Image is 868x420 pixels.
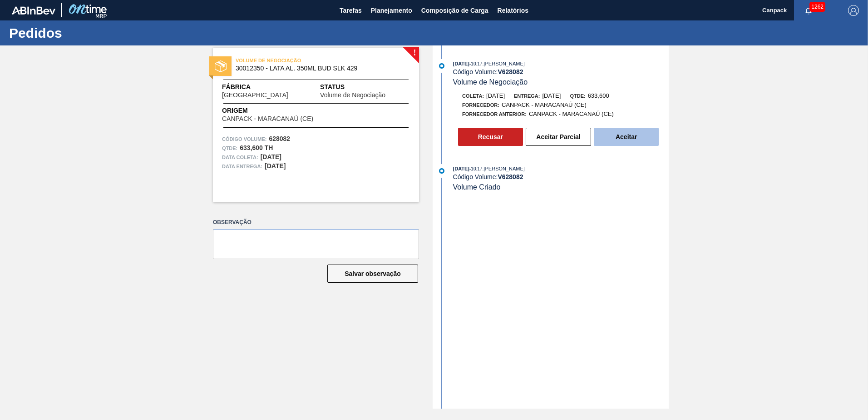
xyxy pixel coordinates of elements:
[222,82,317,92] span: Fábrica
[222,144,237,153] span: Qtde :
[320,82,410,92] span: Status
[794,4,823,17] button: Notificações
[453,166,469,171] span: [DATE]
[222,92,288,99] span: [GEOGRAPHIC_DATA]
[320,92,385,99] span: Volume de Negociação
[542,92,561,99] span: [DATE]
[594,128,659,146] button: Aceitar
[439,168,444,174] img: atual
[453,61,469,66] span: [DATE]
[482,61,525,66] span: : [PERSON_NAME]
[222,153,258,162] span: Data coleta:
[269,135,290,142] strong: 628082
[222,106,339,115] span: Origem
[213,216,419,229] label: Observação
[371,5,412,16] span: Planejamento
[261,153,281,160] strong: [DATE]
[498,5,528,16] span: Relatórios
[240,144,273,151] strong: 633,600 TH
[222,162,262,171] span: Data entrega:
[453,173,669,180] div: Código Volume:
[529,110,614,117] span: CANPACK - MARACANAÚ (CE)
[236,65,400,72] span: 30012350 - LATA AL. 350ML BUD SLK 429
[327,265,418,283] button: Salvar observação
[498,173,523,180] strong: V 628082
[215,60,227,72] img: status
[458,128,523,146] button: Recusar
[453,78,528,86] span: Volume de Negociação
[469,166,482,171] span: - 10:17
[222,135,266,144] span: Código Volume:
[265,162,286,170] strong: [DATE]
[588,92,609,99] span: 633,600
[453,183,501,191] span: Volume Criado
[462,102,499,108] span: Fornecedor:
[848,5,859,16] img: Logout
[469,61,482,66] span: - 10:17
[498,68,523,75] strong: V 628082
[570,93,585,99] span: Qtde:
[482,166,525,171] span: : [PERSON_NAME]
[340,5,362,16] span: Tarefas
[809,2,825,12] span: 1262
[12,6,55,15] img: TNhmsLtSVTkK8tSr43FrP2fwEKptu5GPRR3wAAAABJRU5ErkJggg==
[9,28,170,38] h1: Pedidos
[453,68,669,75] div: Código Volume:
[514,93,540,99] span: Entrega:
[486,92,505,99] span: [DATE]
[462,111,527,117] span: Fornecedor Anterior:
[439,63,444,69] img: atual
[421,5,488,16] span: Composição de Carga
[502,101,587,108] span: CANPACK - MARACANAÚ (CE)
[462,93,484,99] span: Coleta:
[236,56,363,65] span: VOLUME DE NEGOCIAÇÃO
[526,128,591,146] button: Aceitar Parcial
[222,115,313,122] span: CANPACK - MARACANAÚ (CE)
